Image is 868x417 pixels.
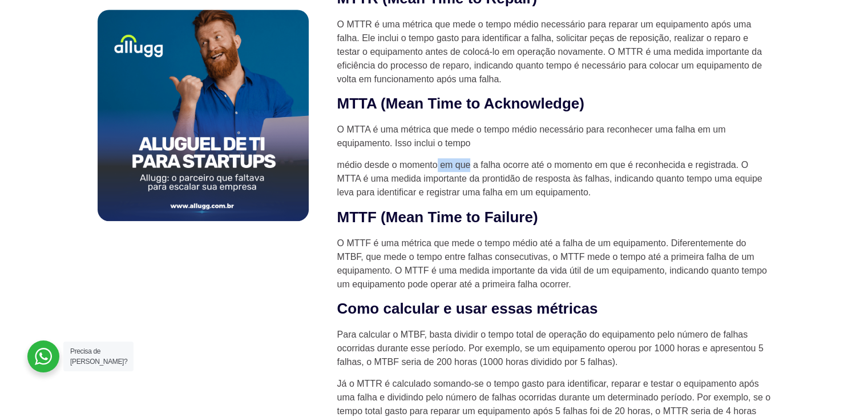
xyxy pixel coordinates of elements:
[337,123,771,150] p: O MTTA é uma métrica que mede o tempo médio necessário para reconhecer uma falha em um equipament...
[337,236,771,291] p: O MTTF é uma métrica que mede o tempo médio até a falha de um equipamento. Diferentemente do MTBF...
[337,18,771,86] p: O MTTR é uma métrica que mede o tempo médio necessário para reparar um equipamento após uma falha...
[663,271,868,417] iframe: Chat Widget
[337,208,771,227] h2: MTTF (Mean Time to Failure)
[98,10,309,221] img: aluguel de notebook para startups
[337,299,771,319] h2: Como calcular e usar essas métricas
[337,94,771,114] h2: MTTA (Mean Time to Acknowledge)
[70,347,127,366] span: Precisa de [PERSON_NAME]?
[663,271,868,417] div: Widget de chat
[337,158,771,199] p: médio desde o momento em que a falha ocorre até o momento em que é reconhecida e registrada. O MT...
[337,328,771,369] p: Para calcular o MTBF, basta dividir o tempo total de operação do equipamento pelo número de falha...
